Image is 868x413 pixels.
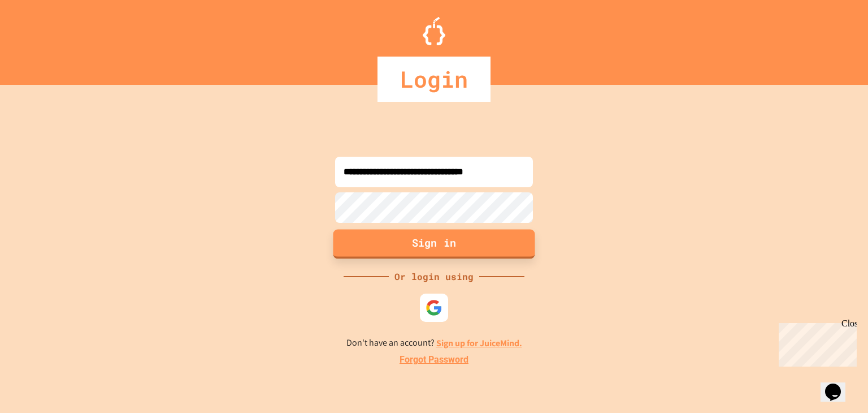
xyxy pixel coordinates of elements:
[774,319,857,367] iframe: chat widget
[423,17,445,45] img: Logo.svg
[436,337,522,349] a: Sign up for JuiceMind.
[333,229,535,259] button: Sign in
[377,57,491,102] div: Login
[389,270,479,283] div: Or login using
[400,353,468,367] a: Forgot Password
[426,299,442,316] img: google-icon.svg
[346,336,522,350] p: Don't have an account?
[821,368,857,402] iframe: chat widget
[5,5,78,72] div: Chat with us now!Close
